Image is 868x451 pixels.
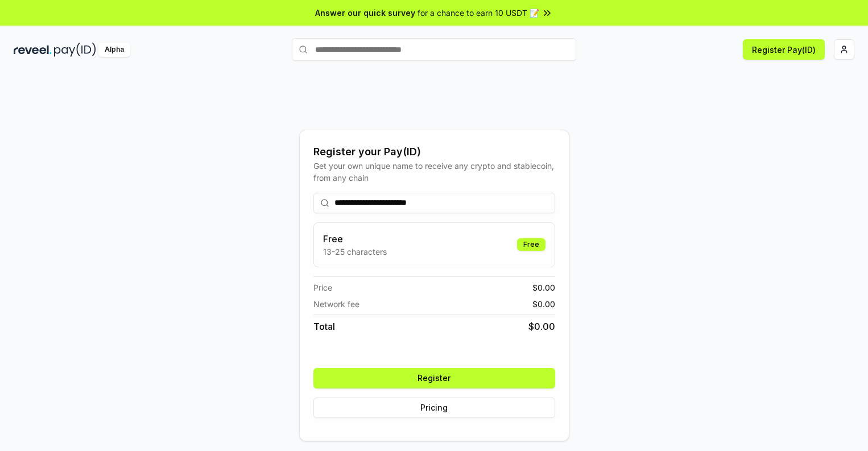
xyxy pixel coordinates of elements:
[532,282,555,293] span: $ 0.00
[313,368,555,388] button: Register
[313,398,555,418] button: Pricing
[313,320,335,333] span: Total
[517,238,545,251] div: Free
[315,7,415,19] span: Answer our quick survey
[323,232,387,246] h3: Free
[743,39,825,60] button: Register Pay(ID)
[528,320,555,333] span: $ 0.00
[54,43,96,57] img: pay_id
[323,246,387,258] p: 13-25 characters
[98,43,130,57] div: Alpha
[14,43,52,57] img: reveel_dark
[313,144,555,160] div: Register your Pay(ID)
[313,298,359,310] span: Network fee
[532,298,555,310] span: $ 0.00
[313,160,555,184] div: Get your own unique name to receive any crypto and stablecoin, from any chain
[313,282,332,293] span: Price
[418,7,539,19] span: for a chance to earn 10 USDT 📝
